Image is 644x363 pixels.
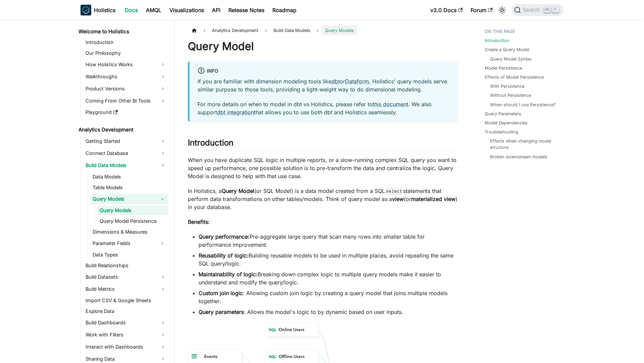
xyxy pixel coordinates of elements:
a: Create a Query Model [485,46,529,53]
a: Walkthroughs [84,71,168,82]
a: Work with Filters [84,329,168,340]
a: Our Philosophy [84,48,168,58]
li: : Allows the model's logic to by dynamic based on user inputs. [199,308,458,316]
a: Query Models [91,194,156,204]
li: Breaking down complex logic to multiple query models make it easier to understand and modify the ... [199,270,458,286]
a: Product Versions [84,83,168,94]
a: Build Data Models [84,160,168,171]
a: Getting Started [84,136,168,147]
strong: Benefits: [188,218,210,225]
a: Playground [84,108,168,117]
button: Collapse sidebar category 'Query Models' [156,194,168,204]
a: Build Dashboards [84,317,168,328]
code: select [385,188,403,195]
a: Introduction [485,37,509,44]
a: Explore Data [84,307,168,316]
a: Troubleshooting [485,129,518,135]
button: Search (Ctrl+K) [512,4,563,16]
strong: Custom join logic [199,290,243,296]
a: this document [373,101,408,108]
strong: Query parameters [199,309,244,315]
a: Introduction [84,38,168,47]
a: Query Model Syntax [490,56,532,62]
a: Data Types [91,250,168,259]
a: With Persistence [490,83,524,89]
div: info [198,67,450,76]
a: Query Models [98,206,168,215]
a: Import CSV & Google Sheets [84,296,168,305]
span: Build Data Models [270,26,314,35]
kbd: K [552,7,559,13]
a: API [208,5,224,15]
li: : Allowing custom join logic by creating a query model that joins multiple models together. [199,289,458,305]
a: Table Models [91,183,168,192]
a: AMQL [142,5,165,15]
button: Switch between dark and light mode (currently light mode) [497,5,507,15]
button: Expand sidebar category 'Parameter Fields' [156,238,168,249]
strong: materialized view [411,196,455,202]
a: Docs [121,5,142,15]
a: Dataform [345,78,369,85]
a: Model Dependencies [485,120,528,126]
strong: Maintainability of logic: [199,271,258,278]
img: Holistics [80,5,91,15]
a: v3.0 Docs [426,5,467,15]
nav: Docs sidebar [74,20,174,363]
b: Holistics [94,6,115,14]
a: HolisticsHolistics [80,5,115,15]
a: Build Relationships [84,261,168,270]
a: Build Datasets [84,272,168,282]
strong: view [392,196,404,202]
a: Data Models [91,172,168,182]
a: Parameter Fields [91,238,156,249]
strong: Query performance: [199,233,250,240]
span: Query Models [322,26,357,35]
a: Coming From Other BI Tools [84,95,168,106]
a: When should I use Persistence? [490,102,556,108]
h2: Introduction [188,138,458,151]
a: Effects of Model Persistence [485,74,544,80]
nav: Breadcrumbs [188,26,458,35]
a: Analytics Development [76,125,168,134]
a: dbt integration [217,109,254,116]
p: When you have duplicate SQL logic in multiple reports, or a slow-running complex SQL query you wa... [188,156,458,180]
a: Welcome to Holistics [76,27,168,36]
a: Interact with Dashboards [84,341,168,352]
a: dbt [331,78,340,85]
a: Query Model Persistence [98,216,168,226]
span: Analytics Development [209,26,262,35]
a: Connect Database [84,148,168,159]
li: Pre-aggregate large query that scan many rows into smaller table for performance improvement. [199,233,458,249]
a: Query Parameters [485,111,521,117]
a: Dimensions & Measures [91,227,168,237]
span: Search [521,7,544,13]
h1: Query Model [188,40,458,53]
p: In Holistics, a (or SQL Model) is a data model created from a SQL statements that perform data tr... [188,187,458,211]
a: Home page [188,26,201,35]
strong: Reusability of logic: [199,252,249,259]
a: Forum [467,5,496,15]
a: Build Metrics [84,284,168,294]
p: For more details on when to model in dbt vs Holistics, please refer to . We also support that all... [198,100,450,116]
a: Without Persistence [490,92,531,98]
a: Effects when changing model structure [490,138,557,151]
li: Building reusable models to be used in multiple places, avoid repeating the same SQL query/logic. [199,251,458,268]
strong: Query Model [222,188,254,194]
a: How Holistics Works [84,59,168,70]
a: Visualizations [165,5,208,15]
p: If you are familiar with dimension modeling tools like or , Holistics' query models serve similar... [198,77,450,93]
a: Roadmap [268,5,301,15]
a: Broken downstream models [490,154,547,160]
a: Model Persistence [485,65,522,71]
a: Release Notes [224,5,268,15]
